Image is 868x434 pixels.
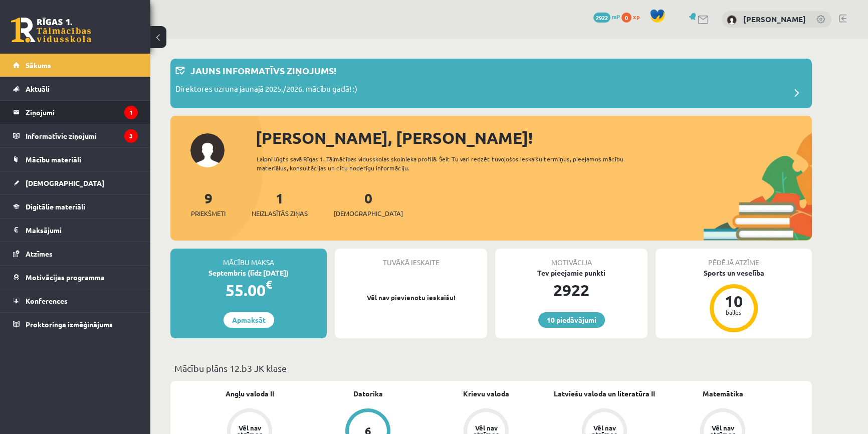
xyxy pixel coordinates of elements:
a: Sākums [13,54,138,77]
a: [PERSON_NAME] [743,14,806,24]
div: Septembris (līdz [DATE]) [170,268,327,278]
span: Proktoringa izmēģinājums [26,320,113,329]
a: Datorika [353,388,383,399]
a: Ziņojumi1 [13,101,138,124]
div: Laipni lūgts savā Rīgas 1. Tālmācības vidusskolas skolnieka profilā. Šeit Tu vari redzēt tuvojošo... [257,154,641,172]
a: Rīgas 1. Tālmācības vidusskola [11,18,91,43]
a: Latviešu valoda un literatūra II [554,388,655,399]
div: 55.00 [170,278,327,302]
span: Priekšmeti [191,208,226,219]
span: mP [612,13,620,21]
i: 3 [124,129,138,143]
p: Jauns informatīvs ziņojums! [190,64,336,77]
a: 1Neizlasītās ziņas [252,189,308,219]
a: 9Priekšmeti [191,189,226,219]
div: Tuvākā ieskaite [335,249,487,268]
legend: Maksājumi [26,219,138,242]
p: Direktores uzruna jaunajā 2025./2026. mācību gadā! :) [175,83,357,97]
div: 2922 [495,278,647,302]
a: 0 xp [621,13,644,21]
i: 1 [124,106,138,119]
a: Proktoringa izmēģinājums [13,313,138,336]
legend: Ziņojumi [26,101,138,124]
a: Matemātika [703,388,743,399]
p: Vēl nav pievienotu ieskaišu! [340,293,482,303]
a: Digitālie materiāli [13,195,138,218]
img: Roberts Šmelds [727,15,737,25]
div: 10 [719,293,749,309]
div: Motivācija [495,249,647,268]
div: Pēdējā atzīme [656,249,812,268]
a: Apmaksāt [224,312,274,328]
a: 10 piedāvājumi [538,312,605,328]
span: Digitālie materiāli [26,202,85,211]
span: Mācību materiāli [26,155,81,164]
a: Motivācijas programma [13,266,138,289]
a: Angļu valoda II [226,388,274,399]
a: Konferences [13,289,138,312]
span: [DEMOGRAPHIC_DATA] [334,208,403,219]
a: 2922 mP [593,13,620,21]
span: 0 [621,13,631,23]
div: Tev pieejamie punkti [495,268,647,278]
span: € [266,277,272,292]
span: [DEMOGRAPHIC_DATA] [26,178,104,187]
span: xp [633,13,639,21]
p: Mācību plāns 12.b3 JK klase [174,361,808,375]
a: Informatīvie ziņojumi3 [13,124,138,147]
a: [DEMOGRAPHIC_DATA] [13,171,138,194]
a: Sports un veselība 10 balles [656,268,812,334]
a: Atzīmes [13,242,138,265]
a: Jauns informatīvs ziņojums! Direktores uzruna jaunajā 2025./2026. mācību gadā! :) [175,64,807,103]
div: Sports un veselība [656,268,812,278]
div: balles [719,309,749,315]
div: [PERSON_NAME], [PERSON_NAME]! [256,126,812,150]
div: Mācību maksa [170,249,327,268]
span: Sākums [26,61,51,70]
a: Mācību materiāli [13,148,138,171]
legend: Informatīvie ziņojumi [26,124,138,147]
span: Neizlasītās ziņas [252,208,308,219]
a: Aktuāli [13,77,138,100]
a: 0[DEMOGRAPHIC_DATA] [334,189,403,219]
a: Maksājumi [13,219,138,242]
span: Motivācijas programma [26,273,105,282]
span: Atzīmes [26,249,53,258]
span: Aktuāli [26,84,50,93]
span: Konferences [26,296,68,305]
a: Krievu valoda [463,388,509,399]
span: 2922 [593,13,610,23]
